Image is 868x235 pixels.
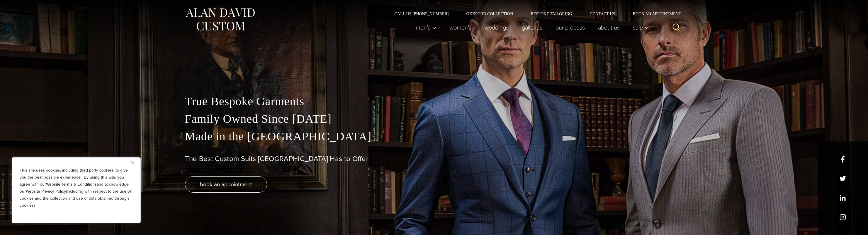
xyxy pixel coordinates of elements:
button: Close [131,159,138,166]
button: View Search Form [669,20,683,34]
nav: Primary Navigation [409,22,652,33]
a: Bespoke Tailoring [522,12,581,16]
a: Galleries [515,22,549,33]
h1: The Best Custom Suits [GEOGRAPHIC_DATA] Has to Offer [185,155,683,163]
p: This site uses cookies, including third party cookies, to give you the best possible experience. ... [20,167,133,209]
a: Oxxford Collection [457,12,522,16]
a: Website Terms & Conditions [46,181,97,187]
a: Website Privacy Policy [26,188,66,194]
span: book an appointment [200,180,252,189]
a: facebook [840,156,846,163]
p: True Bespoke Garments Family Owned Since [DATE] Made in the [GEOGRAPHIC_DATA] [185,93,683,145]
a: Book an Appointment [624,12,683,16]
img: Close [131,161,134,164]
a: Contact Us [581,12,624,16]
a: Women’s [443,22,478,33]
img: Alan David Custom [185,6,255,32]
span: Men’s [416,25,436,30]
a: instagram [840,214,846,220]
a: Our Process [549,22,591,33]
a: x/twitter [840,175,846,182]
a: Call Us [PHONE_NUMBER] [386,12,458,16]
span: Sale [633,25,649,30]
nav: Secondary Navigation [386,12,683,16]
a: book an appointment [185,176,267,193]
a: linkedin [840,195,846,201]
a: weddings [478,22,515,33]
a: About Us [591,22,626,33]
